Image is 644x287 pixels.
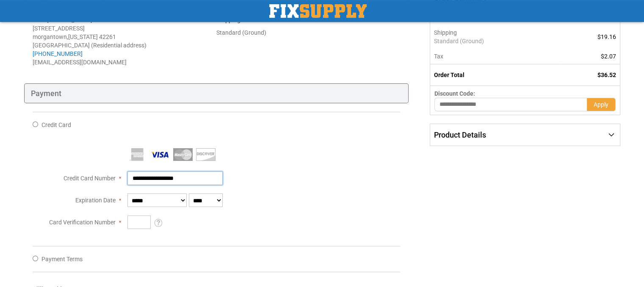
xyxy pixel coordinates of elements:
[33,16,216,66] address: Larel [PERSON_NAME] [STREET_ADDRESS] morgantown , 42261 [GEOGRAPHIC_DATA] (Residential address)
[33,59,127,66] span: [EMAIL_ADDRESS][DOMAIN_NAME]
[41,256,83,262] span: Payment Terms
[269,4,367,18] a: store logo
[216,17,264,23] strong: :
[594,101,608,108] span: Apply
[434,37,556,45] span: Standard (Ground)
[434,90,475,97] span: Discount Code:
[597,72,616,78] span: $36.52
[434,72,464,78] strong: Order Total
[41,121,71,128] span: Credit Card
[601,53,616,60] span: $2.07
[75,197,116,204] span: Expiration Date
[33,50,83,57] a: [PHONE_NUMBER]
[49,219,116,226] span: Card Verification Number
[269,4,367,18] img: Fix Industrial Supply
[434,130,486,139] span: Product Details
[173,148,193,161] img: MasterCard
[196,148,216,161] img: Discover
[216,28,400,37] div: Standard (Ground)
[430,49,560,64] th: Tax
[24,83,409,104] div: Payment
[216,17,263,23] span: Shipping Method
[127,148,147,161] img: American Express
[587,98,616,111] button: Apply
[434,29,457,36] span: Shipping
[150,148,170,161] img: Visa
[68,33,98,40] span: [US_STATE]
[597,33,616,40] span: $19.16
[64,175,116,182] span: Credit Card Number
